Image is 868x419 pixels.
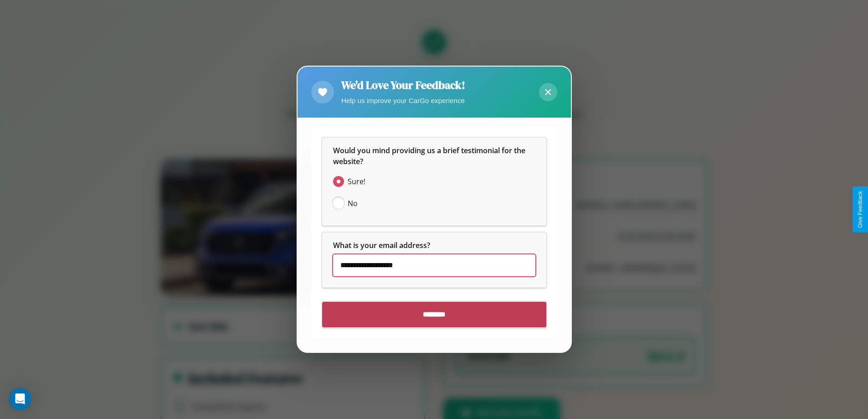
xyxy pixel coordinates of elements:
[341,94,465,107] p: Help us improve your CarGo experience
[348,176,365,187] span: Sure!
[9,388,31,410] div: Open Intercom Messenger
[341,78,465,93] h2: We'd Love Your Feedback!
[333,146,527,167] span: Would you mind providing us a brief testimonial for the website?
[348,198,358,209] span: No
[857,191,863,228] div: Give Feedback
[333,241,430,251] span: What is your email address?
